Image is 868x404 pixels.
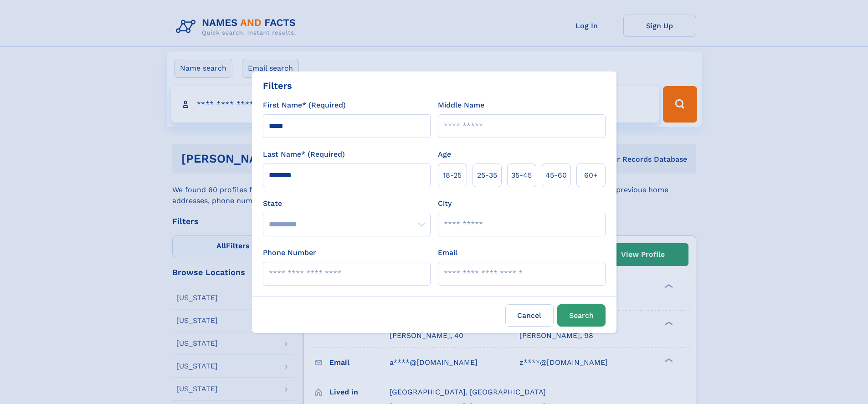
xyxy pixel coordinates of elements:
[438,247,457,258] label: Email
[263,149,345,160] label: Last Name* (Required)
[263,198,431,209] label: State
[511,170,532,181] span: 35‑45
[438,100,484,111] label: Middle Name
[584,170,598,181] span: 60+
[263,79,292,92] div: Filters
[263,247,316,258] label: Phone Number
[438,198,452,209] label: City
[438,149,451,160] label: Age
[263,100,346,111] label: First Name* (Required)
[443,170,462,181] span: 18‑25
[477,170,497,181] span: 25‑35
[505,304,554,327] label: Cancel
[557,304,606,327] button: Search
[545,170,567,181] span: 45‑60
